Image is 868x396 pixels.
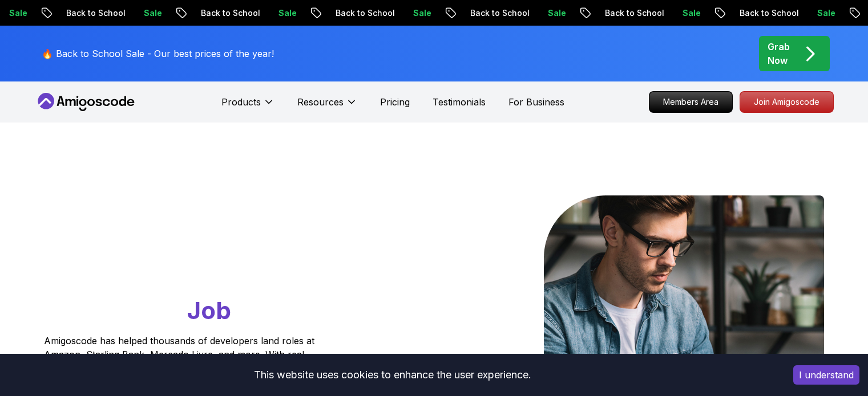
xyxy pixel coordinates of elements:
[793,365,859,385] button: Accept cookies
[324,7,401,19] p: Back to School
[267,7,303,19] p: Sale
[768,40,790,67] p: Grab Now
[740,92,833,112] p: Join Amigoscode
[44,334,318,389] p: Amigoscode has helped thousands of developers land roles at Amazon, Starling Bank, Mercado Livre,...
[132,7,168,19] p: Sale
[221,95,261,109] p: Products
[297,95,357,118] button: Resources
[401,7,438,19] p: Sale
[671,7,707,19] p: Sale
[433,95,486,109] a: Testimonials
[593,7,671,19] p: Back to School
[649,91,733,113] a: Members Area
[187,296,231,325] span: Job
[508,95,564,109] a: For Business
[297,95,344,109] p: Resources
[54,7,132,19] p: Back to School
[805,7,842,19] p: Sale
[221,95,274,118] button: Products
[42,47,274,60] p: 🔥 Back to School Sale - Our best prices of the year!
[649,92,732,112] p: Members Area
[189,7,267,19] p: Back to School
[44,195,358,327] h1: Go From Learning to Hired: Master Java, Spring Boot & Cloud Skills That Get You the
[728,7,805,19] p: Back to School
[380,95,410,109] a: Pricing
[536,7,572,19] p: Sale
[740,91,834,113] a: Join Amigoscode
[458,7,536,19] p: Back to School
[9,362,776,387] div: This website uses cookies to enhance the user experience.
